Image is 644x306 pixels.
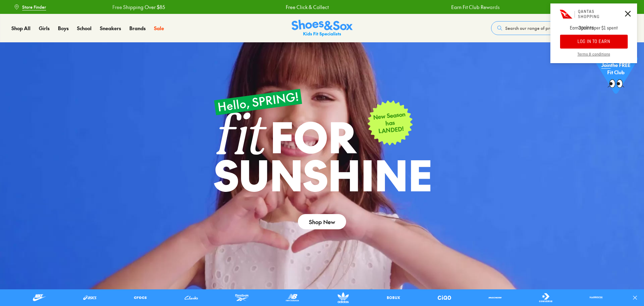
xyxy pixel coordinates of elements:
a: Earn Fit Club Rewards [450,3,499,11]
a: School [77,25,92,32]
button: Search our range of products [491,21,591,35]
a: Brands [129,25,146,32]
a: Shop All [11,25,31,32]
a: Sneakers [100,25,121,32]
a: Terms & conditions [550,52,637,63]
a: Jointhe FREE Fit Club [594,42,638,97]
a: Book a FREE Expert Fitting [571,1,630,13]
img: SNS_Logo_Responsive.svg [292,20,353,37]
a: Girls [39,25,50,32]
a: Shoes & Sox [292,20,353,37]
a: Store Finder [14,1,46,13]
button: LOG IN TO EARN [560,35,628,49]
span: Brands [129,25,146,32]
span: Girls [39,25,50,32]
span: Store Finder [22,4,46,10]
span: Sale [154,25,164,32]
span: Search our range of products [505,25,563,31]
span: Boys [58,25,69,32]
span: Sneakers [100,25,121,32]
strong: 3 points [578,25,594,31]
a: Sale [154,25,164,32]
p: Earn per $1 spent [550,25,637,35]
a: Free Click & Collect [285,3,328,11]
span: School [77,25,92,32]
a: Shop New [298,214,346,229]
span: Shop All [11,25,31,32]
span: Join [601,61,611,68]
a: Boys [58,25,69,32]
a: Free Shipping Over $85 [112,3,164,11]
p: the FREE Fit Club [594,56,638,82]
